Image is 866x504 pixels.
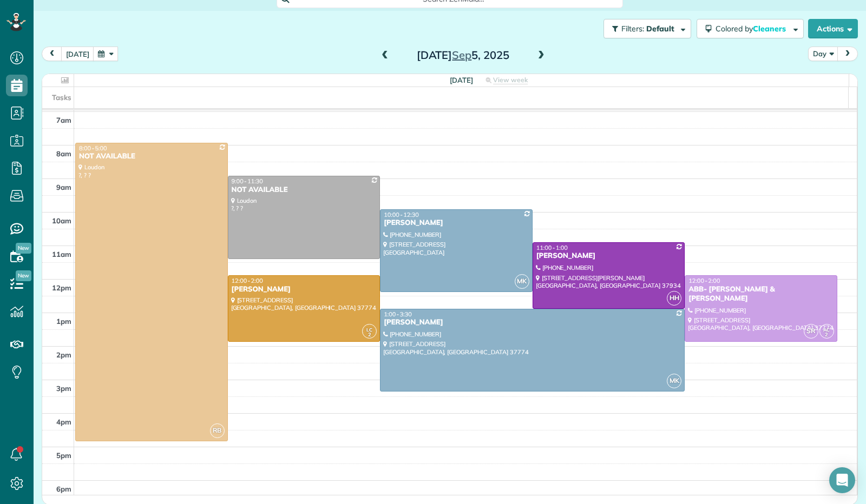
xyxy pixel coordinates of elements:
[56,183,71,191] span: 9am
[52,250,71,258] span: 11am
[395,49,530,61] h2: [DATE] 5, 2025
[366,327,372,333] span: LC
[56,384,71,393] span: 3pm
[16,270,31,281] span: New
[42,47,62,61] button: prev
[837,47,858,61] button: next
[808,19,858,38] button: Actions
[79,144,107,152] span: 8:00 - 5:00
[56,149,71,158] span: 8am
[52,283,71,292] span: 12pm
[363,330,376,340] small: 2
[598,19,691,38] a: Filters: Default
[383,218,529,228] div: [PERSON_NAME]
[603,19,691,38] button: Filters: Default
[383,318,681,327] div: [PERSON_NAME]
[688,277,720,284] span: 12:00 - 2:00
[823,327,830,333] span: AC
[56,417,71,426] span: 4pm
[646,24,675,34] span: Default
[452,48,471,62] span: Sep
[536,244,568,251] span: 11:00 - 1:00
[16,243,31,254] span: New
[232,277,263,284] span: 12:00 - 2:00
[78,152,225,161] div: NOT AVAILABLE
[621,24,644,34] span: Filters:
[56,485,71,493] span: 6pm
[829,467,855,493] div: Open Intercom Messenger
[716,24,790,34] span: Colored by
[515,274,529,289] span: MK
[61,47,94,61] button: [DATE]
[56,317,71,326] span: 1pm
[536,251,682,261] div: [PERSON_NAME]
[667,374,681,388] span: MK
[231,185,377,195] div: NOT AVAILABLE
[56,451,71,460] span: 5pm
[52,216,71,225] span: 10am
[697,19,804,38] button: Colored byCleaners
[808,47,838,61] button: Day
[804,324,818,339] span: SR
[231,285,377,294] div: [PERSON_NAME]
[450,76,473,84] span: [DATE]
[820,330,834,340] small: 2
[667,291,681,306] span: HH
[753,24,788,34] span: Cleaners
[384,211,419,218] span: 10:00 - 12:30
[384,310,412,318] span: 1:00 - 3:30
[56,350,71,359] span: 2pm
[210,423,225,438] span: RB
[493,76,528,84] span: View week
[56,116,71,124] span: 7am
[688,285,834,303] div: ABB- [PERSON_NAME] & [PERSON_NAME]
[52,93,71,102] span: Tasks
[232,177,263,185] span: 9:00 - 11:30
